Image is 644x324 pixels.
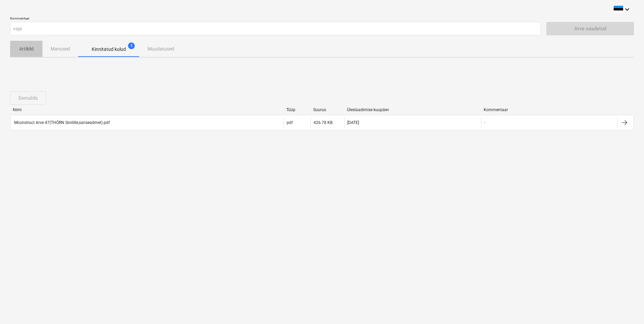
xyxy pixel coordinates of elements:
[286,107,308,112] div: Tüüp
[287,120,293,125] div: pdf
[92,46,126,53] p: Kinnitatud kulud
[347,120,359,125] div: [DATE]
[13,120,110,125] div: Mconstruct Arve 47(THÖRN Sinilille,sanseadmet).pdf
[623,5,631,13] i: keyboard_arrow_down
[347,107,478,112] div: Üleslaadimise kuupäev
[313,107,342,112] div: Suurus
[18,45,34,53] p: Artiklid
[484,107,615,112] div: Kommentaar
[314,120,332,125] div: 426.78 KB
[484,120,485,125] div: -
[13,107,281,112] div: Nimi
[10,16,541,22] p: Kommentaar
[128,42,135,49] span: 1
